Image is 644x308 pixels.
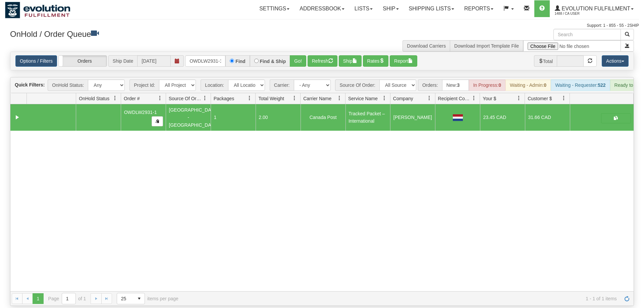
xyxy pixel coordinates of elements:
[303,95,331,102] span: Carrier Name
[390,55,417,67] button: Report
[294,0,350,17] a: Addressbook
[528,95,552,102] span: Customer $
[290,55,306,67] button: Go!
[10,77,634,93] div: grid toolbar
[454,43,519,49] a: Download Import Template File
[214,95,234,102] span: Packages
[117,293,178,304] span: items per page
[185,55,225,67] input: Order #
[438,95,472,102] span: Recipient Country
[10,29,317,39] h3: OnHold / Order Queue
[79,95,109,102] span: OnHold Status
[109,93,121,104] a: OnHold Status filter column settings
[117,293,145,304] span: Page sizes drop down
[304,114,342,121] div: Canada Post
[513,93,525,104] a: Your $ filter column settings
[602,55,629,67] button: Actions
[601,113,631,123] button: Shipping Documents
[62,293,75,304] input: Page 1
[244,93,255,104] a: Packages filter column settings
[345,104,390,130] td: Tracked Packet – International
[424,93,435,104] a: Company filter column settings
[418,79,442,91] span: Orders:
[270,79,294,91] span: Carrier:
[350,0,378,17] a: Lists
[48,293,86,304] span: Page of 1
[308,55,337,67] button: Refresh
[544,82,546,88] strong: 0
[188,296,617,301] span: 1 - 1 of 1 items
[124,110,157,115] span: OWDLW2931-1
[260,59,286,64] label: Find & Ship
[59,56,107,66] label: Orders
[379,93,390,104] a: Service Name filter column settings
[124,95,140,102] span: Order #
[534,55,557,67] span: Total
[169,106,208,129] div: [GEOGRAPHIC_DATA] - [GEOGRAPHIC_DATA]
[555,10,605,17] span: 1488 / CA User
[335,79,379,91] span: Source Of Order:
[15,55,57,67] a: Options / Filters
[348,95,378,102] span: Service Name
[289,93,300,104] a: Total Weight filter column settings
[129,79,159,91] span: Project Id:
[33,293,43,304] span: Page 1
[523,40,621,52] input: Import
[199,93,211,104] a: Source Of Order filter column settings
[152,116,163,126] button: Copy to clipboard
[560,6,630,11] span: Evolution Fulfillment
[259,115,268,120] span: 2.00
[201,79,228,91] span: Location:
[553,29,621,40] input: Search
[15,81,45,88] label: Quick Filters:
[5,23,639,28] div: Support: 1 - 855 - 55 - 2SHIP
[121,295,130,302] span: 25
[558,93,570,104] a: Customer $ filter column settings
[498,82,501,88] strong: 0
[254,0,294,17] a: Settings
[258,95,284,102] span: Total Weight
[622,293,632,304] a: Refresh
[5,2,70,18] img: logo1488.jpg
[550,0,639,17] a: Evolution Fulfillment 1488 / CA User
[363,55,389,67] button: Rates
[551,79,610,91] div: Waiting - Requester:
[393,95,413,102] span: Company
[108,55,137,67] span: Ship Date
[629,120,643,188] iframe: chat widget
[13,113,21,122] a: Collapse
[525,104,570,130] td: 31.66 CAD
[235,59,246,64] label: Find
[339,55,362,67] button: Ship
[459,0,498,17] a: Reports
[468,93,480,104] a: Recipient Country filter column settings
[154,93,166,104] a: Order # filter column settings
[505,79,551,91] div: Waiting - Admin:
[442,79,469,91] div: New:
[404,0,459,17] a: Shipping lists
[483,95,496,102] span: Your $
[621,29,634,40] button: Search
[480,104,525,130] td: 23.45 CAD
[169,95,202,102] span: Source Of Order
[453,114,463,121] img: NL
[214,115,216,120] span: 1
[48,79,88,91] span: OnHold Status:
[407,43,446,49] a: Download Carriers
[134,293,145,304] span: select
[378,0,404,17] a: Ship
[457,82,460,88] strong: 3
[390,104,435,130] td: [PERSON_NAME]
[598,82,605,88] strong: 522
[334,93,345,104] a: Carrier Name filter column settings
[469,79,505,91] div: In Progress:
